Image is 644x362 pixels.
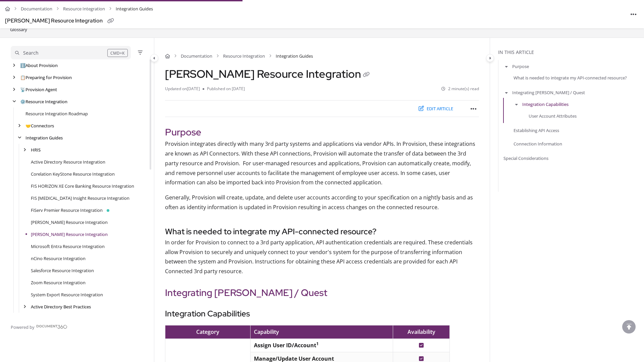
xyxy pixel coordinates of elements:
[522,101,569,108] a: Integration Capabilities
[512,63,529,70] a: Purpose
[254,328,279,336] span: Capability
[20,98,67,105] a: Resource Integration
[165,226,479,238] h3: What is needed to integrate my API-connected resource?
[31,159,105,165] a: Active Directory Resource Integration
[63,4,105,14] a: Resource Integration
[165,308,479,320] h3: Integration Capabilities
[16,135,23,141] div: arrow
[254,342,319,349] strong: Assign User ID/Account
[165,67,372,80] h1: [PERSON_NAME] Resource Integration
[203,86,245,92] li: Published on [DATE]
[486,54,494,62] button: Category toggle
[468,103,479,114] button: Article more options
[441,86,479,92] li: 2 minute(s) read
[11,46,131,59] button: Search
[514,127,559,133] a: Establishing API Access
[414,103,458,114] button: Edit article
[11,86,17,93] div: arrow
[196,328,219,336] span: Category
[11,99,17,105] div: arrow
[31,195,129,201] a: FIS IBS Insight Resource Integration
[31,243,105,250] a: Microsoft Entra Resource Integration
[514,74,627,81] a: What is needed to integrate my API-connected resource?
[20,86,57,93] a: Provision Agent
[11,316,17,322] div: arrow
[31,303,91,310] a: Active Directory Best Practices
[165,286,479,300] h2: Integrating [PERSON_NAME] / Quest
[116,4,153,14] span: Integration Guides
[23,49,39,57] div: Search
[165,193,479,212] p: Generally, Provision will create, update, and delete user accounts according to your specificatio...
[25,110,88,117] a: Resource Integration Roadmap
[25,123,31,129] span: 🤝
[628,9,639,19] button: Article more options
[498,49,641,56] div: In this article
[20,74,72,81] a: Preparing for Provision
[31,279,86,286] a: Zoom Resource Integration
[25,122,54,129] a: Connectors
[165,139,479,187] p: Provision integrates directly with many 3rd party systems and applications via vendor APIs. In Pr...
[20,74,25,80] span: 📋
[20,99,25,105] span: ⚙️
[503,63,509,70] button: arrow
[316,341,319,347] sup: 1
[514,140,562,147] a: Connection Information
[16,123,23,129] div: arrow
[503,155,548,162] a: Special Considerations
[503,89,509,96] button: arrow
[150,54,158,62] button: Category toggle
[11,74,17,81] div: arrow
[31,255,86,262] a: nCino Resource Integration
[11,324,35,330] span: Powered by
[21,4,52,14] a: Documentation
[21,304,28,310] div: arrow
[165,238,479,276] p: In order for Provision to connect to a 3rd party application, API authentication credentials are ...
[25,134,63,141] a: Integration Guides
[514,101,520,108] button: arrow
[31,183,134,189] a: FIS HORIZON XE Core Banking Resource Integration
[105,16,116,26] button: Copy link of
[5,16,103,26] div: [PERSON_NAME] Resource Integration
[36,325,67,329] img: Document360
[31,219,108,226] a: Jack Henry SilverLake Resource Integration
[31,231,108,238] a: Jack Henry Symitar Resource Integration
[136,49,144,57] button: Filter
[361,70,372,80] button: Copy link of Jack Henry Symitar Resource Integration
[181,53,212,59] a: Documentation
[5,4,10,14] a: Home
[11,62,17,69] div: arrow
[20,316,25,322] span: 📖
[512,89,585,96] a: Integrating [PERSON_NAME] / Quest
[20,86,25,93] span: 📡
[165,53,170,59] a: Home
[21,147,28,153] div: arrow
[31,207,103,214] a: FiServ Premier Resource Integration
[165,86,203,92] li: Updated on [DATE]
[223,53,265,59] a: Resource Integration
[20,62,25,68] span: ℹ️
[408,328,435,336] span: Availability
[20,62,58,69] a: About Provision
[20,315,57,322] a: Using Provision
[622,320,636,334] div: scroll to top
[9,25,28,34] a: Glossary
[529,112,577,119] a: User Account Attributes
[11,322,67,330] a: Powered by Document360 - opens in a new tab
[107,49,128,57] div: CMD+K
[165,125,479,139] h2: Purpose
[31,267,94,274] a: Salesforce Resource Integration
[31,146,41,153] a: HRIS
[31,171,115,177] a: Corelation KeyStone Resource Integration
[31,291,103,298] a: System Export Resource Integration
[276,53,313,59] span: Integration Guides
